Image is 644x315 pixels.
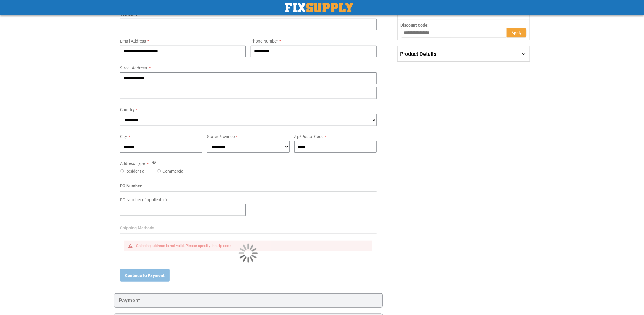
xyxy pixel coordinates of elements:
[120,107,135,112] span: Country
[125,168,145,174] label: Residential
[162,168,184,174] label: Commercial
[114,293,383,308] div: Payment
[294,134,324,139] span: Zip/Postal Code
[207,134,235,139] span: State/Province
[120,12,138,17] span: Company
[120,39,146,43] span: Email Address
[120,134,127,139] span: City
[251,39,278,43] span: Phone Number
[120,161,145,166] span: Address Type
[120,183,377,192] div: PO Number
[400,51,437,57] span: Product Details
[511,30,522,35] span: Apply
[239,244,258,263] img: Loading...
[285,3,353,12] a: store logo
[120,66,147,70] span: Street Address
[120,197,167,202] span: PO Number (if applicable)
[285,3,353,12] img: Fix Industrial Supply
[507,28,527,38] button: Apply
[401,23,429,27] span: Discount Code:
